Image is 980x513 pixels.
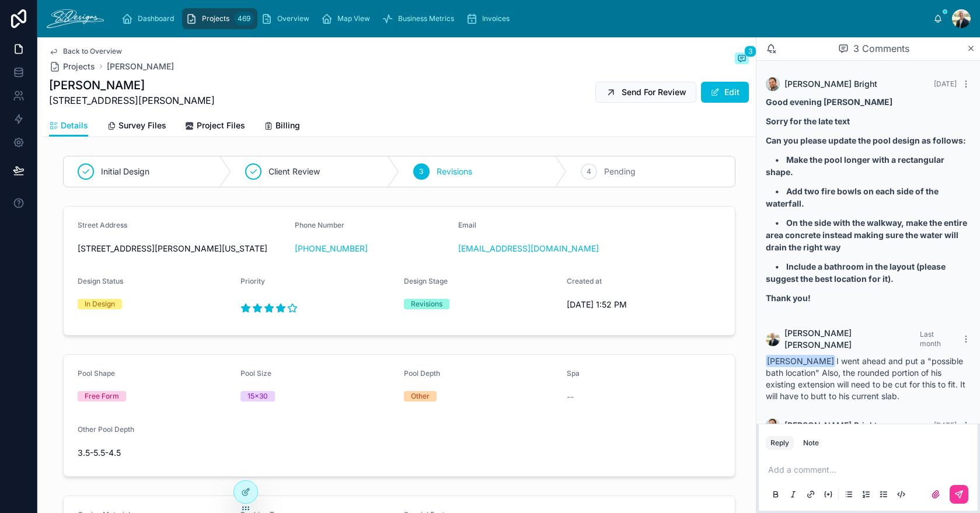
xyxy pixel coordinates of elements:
[458,243,599,254] a: [EMAIL_ADDRESS][DOMAIN_NAME]
[437,166,472,177] span: Revisions
[63,47,122,56] span: Back to Overview
[277,14,309,23] span: Overview
[766,155,944,177] strong: • Make the pool longer with a rectangular shape.
[78,425,134,434] span: Other Pool Depth
[404,369,440,378] span: Pool Depth
[766,135,966,145] strong: Can you please update the pool design as follows:
[766,356,965,401] span: I went ahead and put a "possible bath location" Also, the rounded portion of his existing extensi...
[798,436,824,450] button: Note
[240,277,265,285] span: Priority
[803,438,819,448] div: Note
[458,221,476,229] span: Email
[78,277,123,285] span: Design Status
[337,14,370,23] span: Map View
[268,166,320,177] span: Client Review
[784,420,877,431] span: [PERSON_NAME] Bright
[567,277,602,285] span: Created at
[411,391,430,402] div: Other
[567,391,574,403] span: --
[275,120,300,131] span: Billing
[113,6,933,32] div: scrollable content
[766,116,850,126] strong: Sorry for the late text
[567,299,721,310] span: [DATE] 1:52 PM
[49,93,215,107] span: [STREET_ADDRESS][PERSON_NAME]
[202,14,229,23] span: Projects
[604,166,636,177] span: Pending
[701,82,749,103] button: Edit
[378,8,462,29] a: Business Metrics
[264,115,300,138] a: Billing
[398,14,454,23] span: Business Metrics
[85,391,119,402] div: Free Form
[49,115,88,137] a: Details
[197,120,245,131] span: Project Files
[118,120,166,131] span: Survey Files
[78,243,286,254] span: [STREET_ADDRESS][PERSON_NAME][US_STATE]
[234,12,254,26] div: 469
[107,115,166,138] a: Survey Files
[49,61,95,72] a: Projects
[567,369,580,378] span: Spa
[934,421,957,430] span: [DATE]
[101,166,149,177] span: Initial Design
[85,299,115,309] div: In Design
[78,369,115,378] span: Pool Shape
[78,447,232,459] span: 3.5-5.5-4.5
[411,299,442,309] div: Revisions
[61,120,88,131] span: Details
[766,97,892,107] strong: Good evening [PERSON_NAME]
[744,46,756,57] span: 3
[784,78,877,90] span: [PERSON_NAME] Bright
[185,115,245,138] a: Project Files
[47,9,104,28] img: App logo
[63,61,95,72] span: Projects
[766,186,939,208] strong: • Add two fire bowls on each side of the waterfall.
[318,8,378,29] a: Map View
[766,218,967,252] strong: • On the side with the walkway, make the entire area concrete instead making sure the water will ...
[595,82,696,103] button: Send For Review
[766,261,946,284] strong: • Include a bathroom in the layout (please suggest the best location for it).
[295,221,344,229] span: Phone Number
[295,243,368,254] a: [PHONE_NUMBER]
[419,167,423,176] span: 3
[138,14,174,23] span: Dashboard
[257,8,318,29] a: Overview
[766,436,794,450] button: Reply
[78,221,127,229] span: Street Address
[462,8,518,29] a: Invoices
[118,8,182,29] a: Dashboard
[920,330,941,348] span: Last month
[404,277,448,285] span: Design Stage
[247,391,268,402] div: 15x30
[240,369,271,378] span: Pool Size
[49,47,122,56] a: Back to Overview
[587,167,591,176] span: 4
[934,79,957,88] span: [DATE]
[735,53,749,67] button: 3
[784,327,920,351] span: [PERSON_NAME] [PERSON_NAME]
[766,293,811,303] strong: Thank you!
[107,61,174,72] a: [PERSON_NAME]
[182,8,257,29] a: Projects469
[853,41,909,55] span: 3 Comments
[622,86,686,98] span: Send For Review
[766,355,835,367] span: [PERSON_NAME]
[49,77,215,93] h1: [PERSON_NAME]
[482,14,510,23] span: Invoices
